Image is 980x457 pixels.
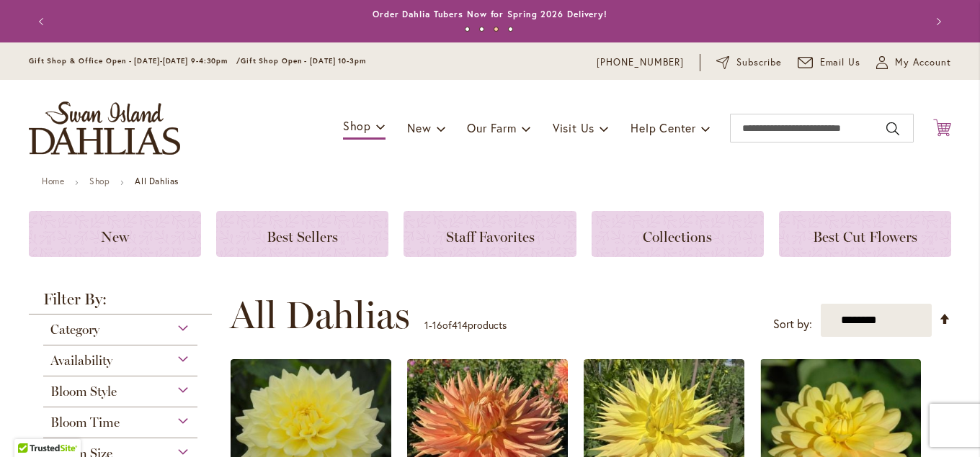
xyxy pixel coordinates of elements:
button: 2 of 4 [479,27,484,32]
span: New [101,228,129,245]
iframe: Launch Accessibility Center [11,406,51,446]
strong: Filter By: [29,291,212,315]
span: Shop [343,118,371,133]
a: Staff Favorites [404,211,576,257]
span: Email Us [820,55,861,70]
span: Visit Us [553,120,594,135]
span: Staff Favorites [446,228,535,245]
span: Bloom Style [50,384,117,399]
button: My Account [876,55,951,70]
span: New [407,120,431,135]
span: Our Farm [467,120,516,135]
a: Order Dahlia Tubers Now for Spring 2026 Delivery! [373,9,607,19]
span: 414 [452,318,468,332]
a: store logo [29,101,180,155]
span: Bloom Time [50,415,120,430]
a: New [29,211,201,257]
a: Collections [592,211,764,257]
strong: All Dahlias [135,176,179,186]
span: All Dahlias [230,294,410,337]
span: Gift Shop & Office Open - [DATE]-[DATE] 9-4:30pm / [29,56,241,65]
button: Previous [29,7,58,36]
span: 1 [424,318,429,332]
span: 16 [432,318,442,332]
a: Home [42,176,64,186]
button: 4 of 4 [508,27,513,32]
a: [PHONE_NUMBER] [597,55,684,70]
a: Subscribe [716,55,782,70]
span: Subscribe [736,55,782,70]
a: Best Sellers [216,211,388,257]
span: Best Cut Flowers [813,228,917,245]
span: Best Sellers [267,228,338,245]
button: 1 of 4 [465,27,470,32]
span: Collections [643,228,712,245]
button: Next [922,7,951,36]
span: Help Center [631,120,696,135]
a: Email Us [798,55,861,70]
a: Best Cut Flowers [779,211,951,257]
label: Sort by: [773,311,812,338]
span: Category [50,322,99,338]
p: - of products [424,314,507,337]
button: 3 of 4 [494,27,499,32]
span: Gift Shop Open - [DATE] 10-3pm [241,56,366,65]
span: My Account [895,55,951,70]
span: Availability [50,353,112,368]
a: Shop [89,176,110,186]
